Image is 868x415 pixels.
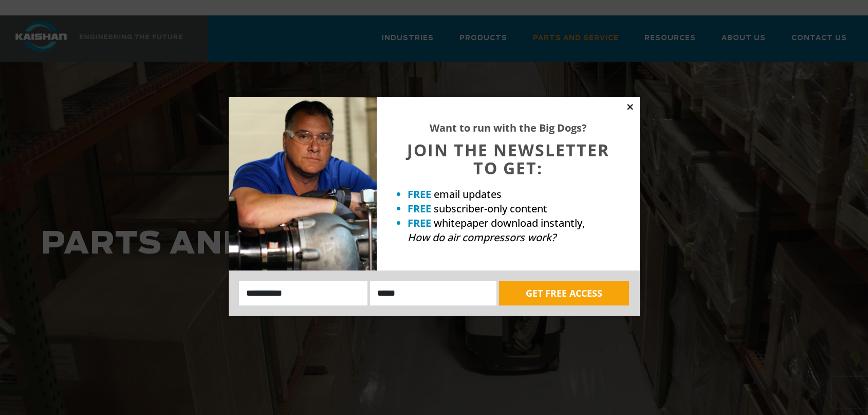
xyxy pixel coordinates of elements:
span: subscriber-only content [434,202,547,215]
span: email updates [434,187,502,201]
strong: FREE [408,216,431,230]
button: GET FREE ACCESS [499,281,629,305]
em: How do air compressors work? [408,230,556,244]
strong: Want to run with the Big Dogs? [430,121,587,135]
input: Email [370,281,496,305]
strong: FREE [408,202,431,215]
span: whitepaper download instantly, [434,216,585,230]
strong: FREE [408,187,431,201]
span: JOIN THE NEWSLETTER TO GET: [407,139,610,179]
input: Name: [239,281,368,305]
button: Close [625,102,635,112]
